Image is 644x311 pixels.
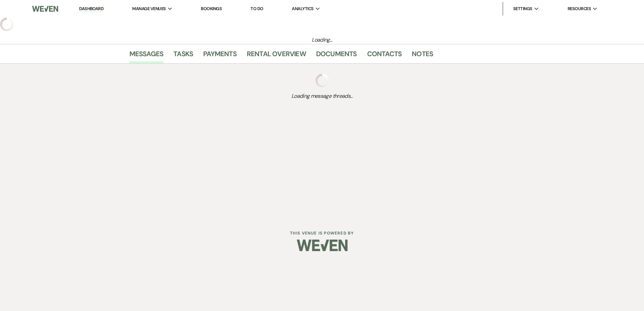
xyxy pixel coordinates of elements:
[129,48,164,63] a: Messages
[132,5,166,12] span: Manage Venues
[32,2,58,16] img: Weven Logo
[316,48,357,63] a: Documents
[251,6,263,12] a: To Do
[568,5,591,12] span: Resources
[513,5,532,12] span: Settings
[292,5,313,12] span: Analytics
[315,74,329,87] img: loading spinner
[203,48,237,63] a: Payments
[173,48,193,63] a: Tasks
[367,48,402,63] a: Contacts
[297,234,348,257] img: Weven Logo
[247,48,306,63] a: Rental Overview
[129,92,515,100] span: Loading message threads...
[412,48,433,63] a: Notes
[201,6,222,12] a: Bookings
[79,6,103,12] a: Dashboard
